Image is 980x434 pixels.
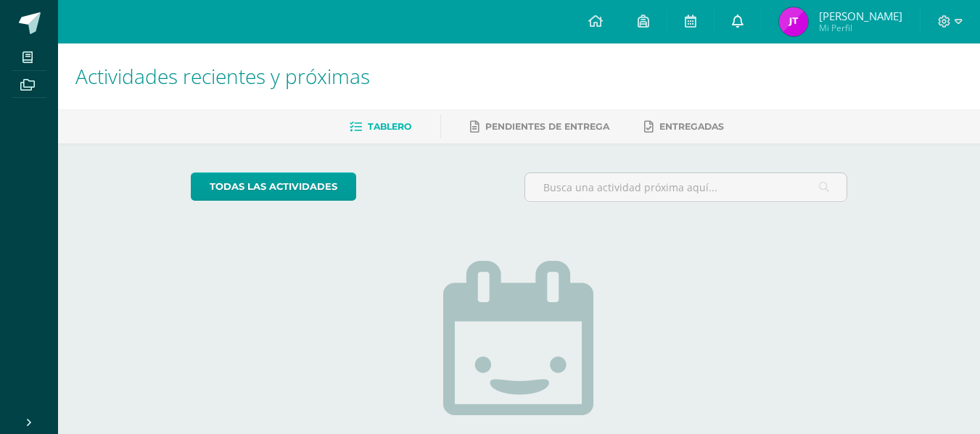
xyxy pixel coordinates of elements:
[368,121,411,132] span: Tablero
[191,172,356,201] a: todas las Actividades
[350,115,411,138] a: Tablero
[644,115,724,138] a: Entregadas
[659,121,724,132] span: Entregadas
[525,173,847,201] input: Busca una actividad próxima aquí...
[470,115,609,138] a: Pendientes de entrega
[819,22,902,34] span: Mi Perfil
[485,121,609,132] span: Pendientes de entrega
[75,62,370,90] span: Actividades recientes y próximas
[819,9,902,23] span: [PERSON_NAME]
[779,7,808,36] img: 5df3695dd98eab3a4dd2b3f75105fc8c.png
